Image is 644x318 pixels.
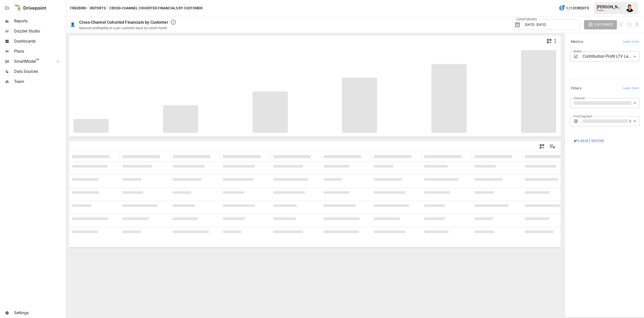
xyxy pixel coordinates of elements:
[571,39,583,45] h6: Metrics
[412,153,419,160] button: Sort
[566,5,589,11] span: 1,112 Credits
[515,17,538,22] label: Cohort Months
[623,86,639,91] span: Learn more
[619,20,625,29] button: View documentation
[634,22,640,27] button: Download report
[14,69,65,75] span: Data Sources
[623,1,637,15] button: Francisco Sanchez
[110,153,117,160] button: Sort
[14,310,65,316] span: Settings
[79,20,168,25] div: Cross-Channel Cohorted Financials by Customer
[70,5,86,11] button: Freebird
[570,136,608,145] button: Reset Report
[14,79,65,85] span: Team
[623,39,639,44] span: Learn more
[571,86,581,91] h6: Filters
[14,18,65,24] span: Reports
[597,9,623,12] div: Freebird
[626,22,632,27] button: Schedule report
[211,153,218,160] button: Sort
[36,58,39,64] span: ™
[311,153,318,160] button: Sort
[462,153,469,160] button: Sort
[14,48,65,54] span: Plans
[70,22,75,27] div: 👤
[261,153,268,160] button: Sort
[79,26,168,30] div: Measure profitability on a per-customer basis by cohort month.
[513,153,520,160] button: Sort
[574,114,592,118] label: First Segment
[594,21,613,28] span: Customize
[626,4,634,12] img: Francisco Sanchez
[583,51,639,61] div: Contribution Profit LTV Less Blended CAC
[557,4,591,13] button: 1,112Credits
[584,20,617,29] button: Customize
[580,138,605,144] span: Reset Report
[160,153,168,160] button: Sort
[525,23,546,26] span: [DATE] - [DATE]
[574,96,585,100] label: Channel
[547,141,558,152] button: Manage Columns
[14,28,65,34] span: Dazzler Studio
[107,5,108,11] div: /
[597,5,623,9] div: [PERSON_NAME]
[90,5,106,11] button: Reports
[362,153,369,160] button: Sort
[14,38,65,44] span: Dashboards
[14,58,51,65] span: SmartModel
[87,5,89,11] div: /
[574,49,582,53] label: Metric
